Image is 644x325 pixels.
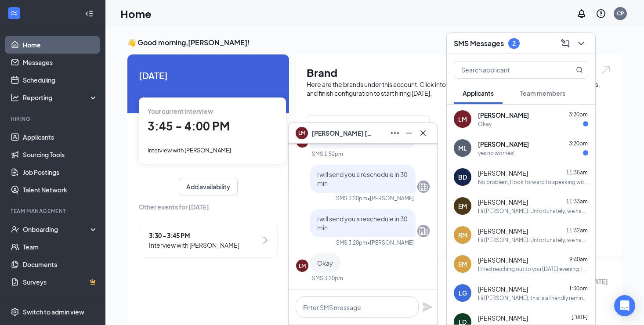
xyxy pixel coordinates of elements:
div: Okay [478,120,492,128]
svg: Analysis [11,93,19,102]
svg: QuestionInfo [596,8,606,19]
a: Sourcing Tools [23,146,98,163]
div: Hi [PERSON_NAME], this is a friendly reminder. Your interview with [DEMOGRAPHIC_DATA]-fil-A for F... [478,294,588,302]
div: SMS 3:20pm [336,195,367,202]
svg: Plane [422,302,433,312]
button: Minimize [402,126,416,140]
svg: Collapse [85,9,94,18]
svg: WorkstreamLogo [10,9,18,18]
a: Talent Network [23,181,98,199]
span: [PERSON_NAME] [478,285,528,293]
div: SMS 3:20pm [336,239,367,246]
button: Ellipses [388,126,402,140]
svg: Company [418,226,429,236]
svg: Settings [11,307,19,316]
div: I tried reaching out to you [DATE] evening. I was not able to leave a voicemail. Please contact m... [478,265,588,273]
div: yes no worries! [478,149,514,157]
div: Team Management [11,207,96,215]
svg: Company [418,181,429,192]
div: SMS 3:20pm [312,274,343,282]
a: Home [23,36,98,54]
span: 3:20pm [569,140,588,147]
span: Other events for [DATE] [139,202,278,212]
img: open.6027fd2a22e1237b5b06.svg [600,65,611,75]
div: CP [617,10,624,17]
div: Open Intercom Messenger [614,295,635,316]
div: LG [459,289,467,297]
span: [PERSON_NAME] [478,198,528,206]
div: Onboarding [23,225,90,234]
a: Documents [23,256,98,273]
svg: UserCheck [11,225,19,234]
div: LM [458,115,467,123]
span: [PERSON_NAME] [478,314,528,322]
span: 11:35am [566,169,588,176]
a: SurveysCrown [23,273,98,291]
span: • [PERSON_NAME] [367,239,414,246]
span: [DATE] [139,69,278,82]
span: [PERSON_NAME] [478,111,529,119]
h3: SMS Messages [454,39,504,48]
div: ML [458,144,467,152]
span: [DATE] [572,314,588,321]
span: Team members [520,89,565,97]
span: 11:32am [566,227,588,234]
div: No problem, I look forward to speaking with you, have a great day! [478,178,588,186]
a: Job Postings [23,163,98,181]
span: Interview with [PERSON_NAME] [149,240,239,250]
button: Cross [416,126,430,140]
span: Applicants [463,89,494,97]
span: 3:20pm [569,111,588,118]
div: Hi [PERSON_NAME]. Unfortunately, we had to reschedule your meeting with [DEMOGRAPHIC_DATA]-fil-A ... [478,207,588,215]
svg: Notifications [576,8,587,19]
span: i will send you a reschedule in 30 min [317,170,407,187]
div: 2 [512,40,516,47]
a: Messages [23,54,98,71]
h1: Brand [307,65,611,80]
a: Applicants [23,128,98,146]
span: [PERSON_NAME] [478,256,528,264]
h1: Home [120,6,152,21]
span: [PERSON_NAME] [478,169,528,177]
span: 3:30 - 3:45 PM [149,231,239,240]
div: Switch to admin view [23,307,84,316]
svg: Ellipses [390,128,400,138]
div: RM [458,231,467,239]
div: Hiring [11,115,96,123]
h3: 👋 Good morning, [PERSON_NAME] ! [127,38,622,47]
div: Hi [PERSON_NAME]. Unfortunately, we had to reschedule your meeting with [DEMOGRAPHIC_DATA]-fil-A ... [478,236,588,244]
div: SMS 1:52pm [312,150,343,158]
svg: MagnifyingGlass [576,66,583,73]
span: [PERSON_NAME] [478,140,529,148]
button: ComposeMessage [558,36,572,51]
div: LM [299,262,306,270]
span: 11:33am [566,198,588,205]
a: Scheduling [23,71,98,89]
span: 3:45 - 4:00 PM [148,119,230,133]
span: i will send you a reschedule in 30 min [317,215,407,231]
span: Okay [317,259,333,267]
span: 9:40am [569,256,588,263]
button: Add availability [179,178,238,195]
span: • [PERSON_NAME] [367,195,414,202]
svg: Cross [418,128,428,138]
input: Search applicant [454,61,558,78]
div: Here are the brands under this account. Click into a brand to see your locations, managers, job p... [307,80,611,97]
span: 1:30pm [569,285,588,292]
svg: Minimize [404,128,414,138]
span: Your current interview [148,107,213,115]
a: Team [23,238,98,256]
span: [PERSON_NAME] [478,227,528,235]
div: BD [458,173,467,181]
span: [PERSON_NAME] [PERSON_NAME] [311,128,373,138]
span: Interview with [PERSON_NAME] [148,147,231,154]
svg: ComposeMessage [560,38,571,49]
svg: ChevronDown [576,38,586,49]
div: EM [458,202,467,210]
div: Reporting [23,93,98,102]
button: ChevronDown [574,36,588,51]
div: EM [458,260,467,268]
